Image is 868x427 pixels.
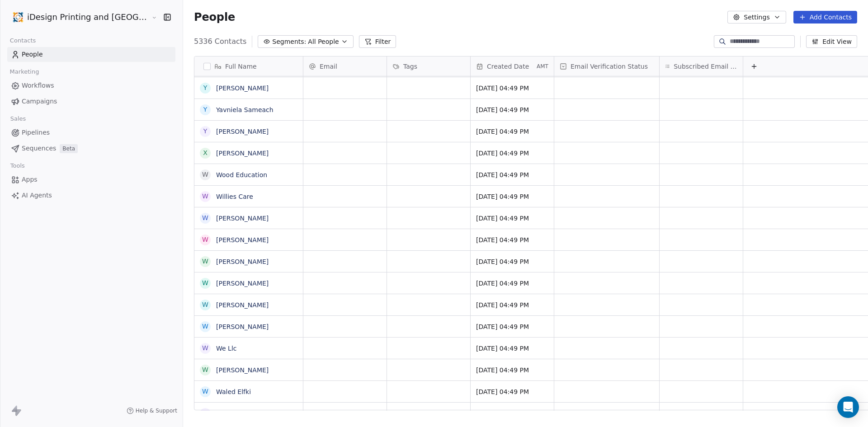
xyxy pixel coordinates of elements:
[202,300,208,310] div: W
[202,213,208,223] div: W
[7,78,175,93] a: Workflows
[202,343,208,353] div: W
[303,56,387,76] div: Email
[136,407,177,414] span: Help & Support
[476,192,548,201] span: [DATE] 04:49 PM
[793,11,857,23] button: Add Contacts
[7,125,175,140] a: Pipelines
[476,235,548,244] span: [DATE] 04:49 PM
[27,11,149,23] span: iDesign Printing and [GEOGRAPHIC_DATA]
[537,63,548,70] span: AMT
[487,62,529,71] span: Created Date
[7,94,175,109] a: Campaigns
[194,10,235,24] span: People
[216,388,251,395] a: Waled Elfki
[203,83,208,93] div: Y
[476,279,548,288] span: [DATE] 04:49 PM
[476,366,548,375] span: [DATE] 04:49 PM
[22,191,52,200] span: AI Agents
[476,409,548,418] span: [DATE] 04:49 PM
[203,148,208,158] div: X
[403,62,417,71] span: Tags
[202,170,208,179] div: W
[216,84,269,92] a: [PERSON_NAME]
[216,150,269,157] a: [PERSON_NAME]
[837,396,859,418] div: Open Intercom Messenger
[216,128,269,135] a: [PERSON_NAME]
[216,258,269,265] a: [PERSON_NAME]
[674,62,737,71] span: Subscribed Email Categories
[7,172,175,187] a: Apps
[476,149,548,158] span: [DATE] 04:49 PM
[203,408,208,418] div: V
[216,106,274,113] a: Yavniela Sameach
[471,56,554,76] div: Created DateAMT
[216,236,269,244] a: [PERSON_NAME]
[216,366,269,374] a: [PERSON_NAME]
[7,188,175,203] a: AI Agents
[194,56,303,76] div: Full Name
[202,365,208,375] div: W
[60,144,78,153] span: Beta
[202,257,208,266] div: W
[216,301,269,309] a: [PERSON_NAME]
[476,300,548,310] span: [DATE] 04:49 PM
[476,344,548,353] span: [DATE] 04:49 PM
[202,322,208,331] div: W
[202,235,208,244] div: W
[308,37,339,47] span: All People
[7,141,175,156] a: SequencesBeta
[476,257,548,266] span: [DATE] 04:49 PM
[202,387,208,396] div: W
[202,278,208,288] div: W
[554,56,659,76] div: Email Verification Status
[22,50,43,59] span: People
[476,322,548,331] span: [DATE] 04:49 PM
[13,12,24,23] img: logo-icon.png
[225,62,257,71] span: Full Name
[216,345,236,352] a: We Llc
[476,170,548,179] span: [DATE] 04:49 PM
[476,127,548,136] span: [DATE] 04:49 PM
[6,112,30,126] span: Sales
[272,37,306,47] span: Segments:
[476,214,548,223] span: [DATE] 04:49 PM
[22,175,38,184] span: Apps
[476,84,548,93] span: [DATE] 04:49 PM
[216,193,253,200] a: Willies Care
[203,127,208,136] div: Y
[476,105,548,114] span: [DATE] 04:49 PM
[202,192,208,201] div: W
[6,65,43,79] span: Marketing
[216,215,269,222] a: [PERSON_NAME]
[194,76,303,411] div: grid
[806,35,857,48] button: Edit View
[476,387,548,396] span: [DATE] 04:49 PM
[22,128,50,137] span: Pipelines
[6,34,40,47] span: Contacts
[660,56,743,76] div: Subscribed Email Categories
[7,47,175,62] a: People
[22,144,56,153] span: Sequences
[11,9,145,25] button: iDesign Printing and [GEOGRAPHIC_DATA]
[22,81,54,90] span: Workflows
[216,323,269,330] a: [PERSON_NAME]
[216,280,269,287] a: [PERSON_NAME]
[727,11,786,23] button: Settings
[387,56,470,76] div: Tags
[127,407,177,414] a: Help & Support
[320,62,337,71] span: Email
[6,159,28,173] span: Tools
[216,171,267,178] a: Wood Education
[194,36,246,47] span: 5336 Contacts
[22,97,57,106] span: Campaigns
[571,62,648,71] span: Email Verification Status
[216,410,269,417] a: [PERSON_NAME]
[203,105,208,114] div: Y
[359,35,396,48] button: Filter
